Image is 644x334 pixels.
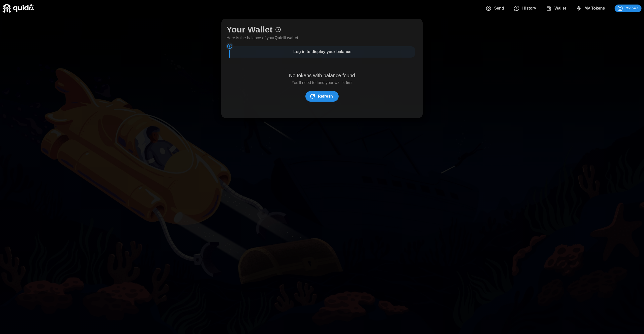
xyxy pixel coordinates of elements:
span: Send [494,3,504,13]
button: Refresh [305,91,339,102]
strong: Log in to display your balance [293,50,351,54]
button: Send [482,3,510,14]
span: Wallet [554,3,566,13]
button: Wallet [542,3,572,14]
span: Refresh [318,91,333,101]
button: Connect [615,5,641,12]
img: Quidli [3,4,34,13]
button: My Tokens [572,3,611,14]
p: No tokens with balance found [289,71,355,80]
h1: Your Wallet [226,24,272,35]
span: My Tokens [584,3,605,13]
p: You'll need to fund your wallet first [292,80,352,86]
span: History [522,3,536,13]
button: History [510,3,542,14]
p: Here is the balance of your [226,35,298,41]
span: Connect [626,5,638,12]
strong: Quidli wallet [274,36,298,40]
